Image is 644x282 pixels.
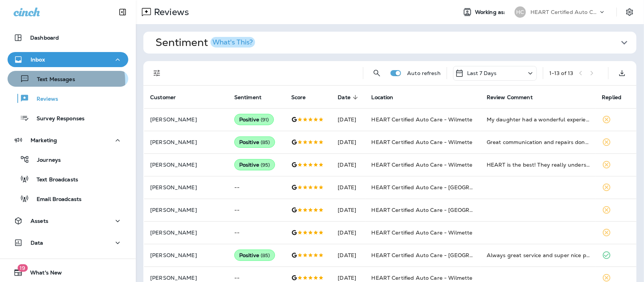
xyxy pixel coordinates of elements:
td: [DATE] [332,221,366,244]
span: HEART Certified Auto Care - [GEOGRAPHIC_DATA] [372,252,507,259]
p: Text Broadcasts [29,176,78,184]
div: Great communication and repairs done timely. [487,138,590,146]
button: Settings [623,5,636,19]
span: Date [338,94,361,101]
button: What's This? [211,37,255,48]
button: Text Messages [8,71,128,87]
span: Review Comment [487,94,543,101]
p: [PERSON_NAME] [150,162,222,168]
span: Sentiment [234,94,261,101]
div: What's This? [212,39,253,46]
p: Dashboard [30,35,59,41]
p: Data [31,240,43,246]
p: Reviews [151,6,189,18]
button: 19What's New [8,265,128,280]
span: Location [372,94,393,101]
button: Inbox [8,52,128,67]
p: [PERSON_NAME] [150,184,222,190]
td: [DATE] [332,244,366,267]
p: HEART Certified Auto Care [530,9,598,15]
p: [PERSON_NAME] [150,139,222,145]
p: Assets [31,218,48,224]
p: [PERSON_NAME] [150,230,222,236]
div: Positive [234,114,274,125]
p: Journeys [29,157,61,164]
span: Replied [602,94,632,101]
span: HEART Certified Auto Care - Wilmette [372,229,473,236]
button: Search Reviews [369,66,384,81]
p: Last 7 Days [467,70,497,76]
div: Positive [234,250,275,261]
div: Positive [234,159,275,170]
td: [DATE] [332,199,366,221]
span: HEART Certified Auto Care - Wilmette [372,274,473,281]
span: 19 [17,264,28,272]
span: Customer [150,94,186,101]
span: Review Comment [487,94,533,101]
button: Marketing [8,133,128,148]
button: Export as CSV [615,66,630,81]
span: HEART Certified Auto Care - Wilmette [372,161,473,168]
span: Customer [150,94,176,101]
button: Dashboard [8,30,128,45]
div: Always great service and super nice people! [487,251,590,259]
td: -- [228,199,285,221]
button: Data [8,235,128,250]
button: Survey Responses [8,110,128,126]
td: [DATE] [332,131,366,153]
button: Journeys [8,152,128,167]
p: [PERSON_NAME] [150,207,222,213]
p: [PERSON_NAME] [150,275,222,281]
span: HEART Certified Auto Care - [GEOGRAPHIC_DATA] [372,207,507,213]
p: Reviews [29,96,58,103]
h1: Sentiment [155,36,255,49]
span: HEART Certified Auto Care - Wilmette [372,116,473,123]
p: Auto refresh [407,70,441,76]
span: Replied [602,94,622,101]
p: Marketing [31,137,57,143]
td: -- [228,221,285,244]
span: Sentiment [234,94,271,101]
span: ( 95 ) [261,162,270,168]
button: Filters [149,66,164,81]
div: HEART is the best! They really understand what customer service means and they bring it to every ... [487,161,590,169]
span: Working as: [475,9,507,15]
p: Inbox [31,57,45,63]
td: -- [228,176,285,199]
button: Reviews [8,90,128,106]
div: HC [515,6,526,18]
span: Location [372,94,403,101]
div: Positive [234,136,275,148]
span: ( 91 ) [261,116,269,123]
span: ( 85 ) [261,252,270,259]
p: [PERSON_NAME] [150,252,222,258]
span: ( 85 ) [261,139,270,146]
span: What's New [23,270,62,279]
button: Email Broadcasts [8,191,128,207]
div: My daughter had a wonderful experience, bringing her car in for an oil change! She said the staff... [487,116,590,123]
td: [DATE] [332,153,366,176]
span: HEART Certified Auto Care - Wilmette [372,139,473,146]
button: Text Broadcasts [8,171,128,187]
span: Score [291,94,316,101]
div: 1 - 13 of 13 [549,70,573,76]
span: Date [338,94,351,101]
button: Assets [8,213,128,228]
button: Collapse Sidebar [112,5,133,20]
td: [DATE] [332,176,366,199]
p: Email Broadcasts [29,196,81,203]
td: [DATE] [332,108,366,131]
button: SentimentWhat's This? [149,32,642,54]
p: Text Messages [29,76,75,83]
span: HEART Certified Auto Care - [GEOGRAPHIC_DATA] [372,184,507,191]
p: Survey Responses [29,115,85,123]
span: Score [291,94,306,101]
p: [PERSON_NAME] [150,116,222,123]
